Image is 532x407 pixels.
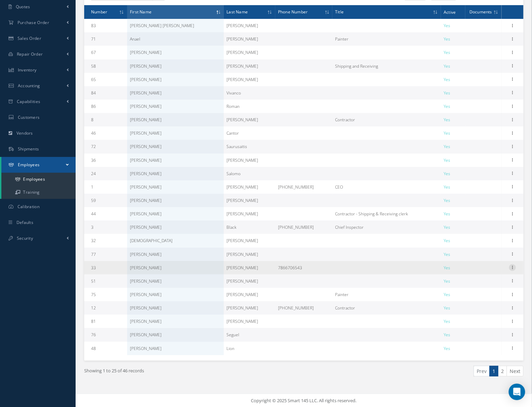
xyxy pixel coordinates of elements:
[18,162,40,168] span: Employees
[224,100,275,113] td: Roman
[224,19,275,32] td: [PERSON_NAME]
[84,154,127,167] td: 36
[84,234,127,247] td: 32
[84,59,127,73] td: 58
[224,234,275,247] td: [PERSON_NAME]
[332,207,441,221] td: Contractor - Shipping & Receiving clerk
[444,49,450,55] span: Yes
[469,8,492,15] span: Documents
[127,342,224,355] td: [PERSON_NAME]
[444,224,450,230] span: Yes
[1,173,76,186] a: Employees
[1,186,76,199] a: Training
[224,46,275,59] td: [PERSON_NAME]
[84,100,127,113] td: 86
[444,36,450,42] span: Yes
[127,19,224,32] td: [PERSON_NAME] [PERSON_NAME]
[84,140,127,153] td: 72
[127,167,224,180] td: [PERSON_NAME]
[82,397,525,404] div: Copyright © 2025 Smart 145 LLC. All rights reserved.
[127,274,224,288] td: [PERSON_NAME]
[127,140,224,153] td: [PERSON_NAME]
[332,301,441,315] td: Contractor
[444,318,450,324] span: Yes
[335,8,344,15] span: Title
[224,154,275,167] td: [PERSON_NAME]
[332,113,441,126] td: Contractor
[127,301,224,315] td: [PERSON_NAME]
[18,35,41,41] span: Sales Order
[127,73,224,86] td: [PERSON_NAME]
[18,83,40,89] span: Accounting
[84,113,127,126] td: 8
[17,99,41,104] span: Capabilities
[224,315,275,328] td: [PERSON_NAME]
[84,221,127,234] td: 3
[127,248,224,261] td: [PERSON_NAME]
[498,366,507,376] a: 2
[18,146,39,152] span: Shipments
[84,301,127,315] td: 12
[444,184,450,190] span: Yes
[127,261,224,274] td: [PERSON_NAME]
[224,194,275,207] td: [PERSON_NAME]
[84,180,127,194] td: 1
[224,274,275,288] td: [PERSON_NAME]
[444,197,450,203] span: Yes
[127,154,224,167] td: [PERSON_NAME]
[275,221,332,234] td: [PHONE_NUMBER]
[444,332,450,338] span: Yes
[18,204,40,210] span: Calibration
[224,73,275,86] td: [PERSON_NAME]
[84,207,127,221] td: 44
[84,126,127,140] td: 46
[91,8,107,15] span: Number
[84,274,127,288] td: 51
[84,46,127,59] td: 67
[444,278,450,284] span: Yes
[275,301,332,315] td: [PHONE_NUMBER]
[444,130,450,136] span: Yes
[18,67,37,73] span: Inventory
[84,315,127,328] td: 81
[444,346,450,351] span: Yes
[444,292,450,297] span: Yes
[224,167,275,180] td: Salomo
[127,59,224,73] td: [PERSON_NAME]
[332,59,441,73] td: Shipping and Receiving
[224,180,275,194] td: [PERSON_NAME]
[127,100,224,113] td: [PERSON_NAME]
[84,261,127,274] td: 33
[127,46,224,59] td: [PERSON_NAME]
[127,221,224,234] td: [PERSON_NAME]
[226,8,248,15] span: Last Name
[84,19,127,32] td: 83
[509,384,525,400] div: Open Intercom Messenger
[224,207,275,221] td: [PERSON_NAME]
[332,180,441,194] td: CEO
[17,235,33,241] span: Security
[127,328,224,341] td: [PERSON_NAME]
[224,221,275,234] td: Black
[127,315,224,328] td: [PERSON_NAME]
[1,157,76,173] a: Employees
[275,261,332,274] td: 7866706543
[444,211,450,217] span: Yes
[224,261,275,274] td: [PERSON_NAME]
[224,328,275,341] td: Seguel
[84,248,127,261] td: 77
[224,59,275,73] td: [PERSON_NAME]
[79,366,304,382] div: Showing 1 to 25 of 46 records
[275,180,332,194] td: [PHONE_NUMBER]
[130,8,152,15] span: First Name
[444,77,450,82] span: Yes
[444,63,450,69] span: Yes
[444,144,450,149] span: Yes
[224,126,275,140] td: Cantor
[16,130,33,136] span: Vendors
[84,86,127,100] td: 84
[127,207,224,221] td: [PERSON_NAME]
[444,238,450,244] span: Yes
[84,288,127,301] td: 75
[224,140,275,153] td: Saurusaitis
